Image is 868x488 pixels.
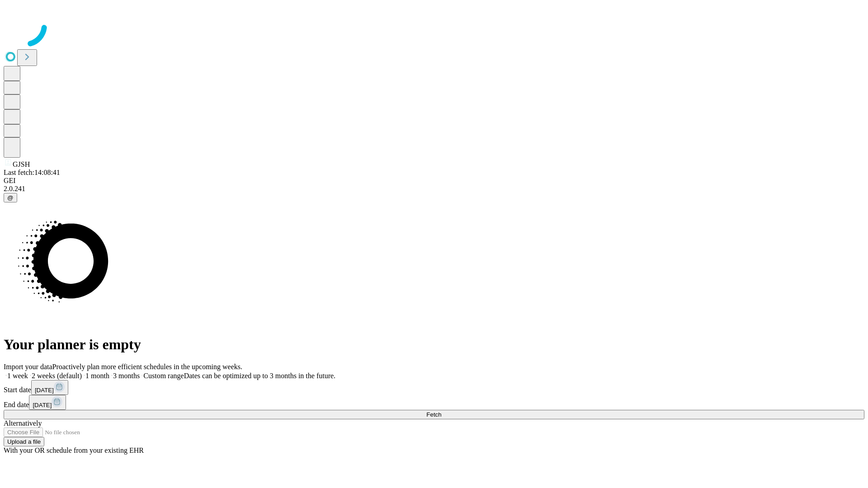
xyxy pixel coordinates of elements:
[85,372,109,380] span: 1 month
[4,363,52,371] span: Import your data
[4,437,44,446] button: Upload a file
[29,395,66,410] button: [DATE]
[426,411,441,418] span: Fetch
[13,160,30,168] span: GJSH
[113,372,140,380] span: 3 months
[32,372,82,380] span: 2 weeks (default)
[4,169,60,176] span: Last fetch: 14:08:41
[4,419,42,427] span: Alternatively
[31,380,68,395] button: [DATE]
[143,372,184,380] span: Custom range
[4,380,864,395] div: Start date
[7,194,14,201] span: @
[4,193,17,202] button: @
[4,177,864,185] div: GEI
[52,363,242,371] span: Proactively plan more efficient schedules in the upcoming weeks.
[33,402,52,408] span: [DATE]
[4,446,144,454] span: With your OR schedule from your existing EHR
[35,387,54,394] span: [DATE]
[184,372,335,380] span: Dates can be optimized up to 3 months in the future.
[4,395,864,410] div: End date
[4,336,864,353] h1: Your planner is empty
[4,410,864,419] button: Fetch
[4,185,864,193] div: 2.0.241
[7,372,28,380] span: 1 week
